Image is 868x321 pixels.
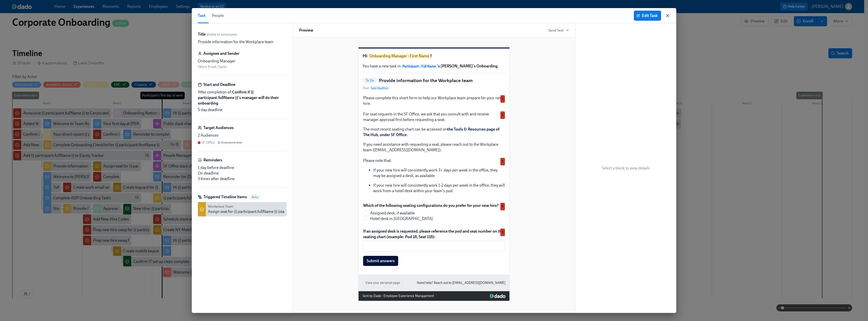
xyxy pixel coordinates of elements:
[500,203,505,210] div: Used by SF Office audience
[198,176,287,182] div: 3 times after deadline
[401,64,437,68] span: Participant : Full Name
[363,63,505,69] p: You have a new task in .
[500,111,505,119] div: S
[363,95,505,107] div: Please complete this short form to help our Workplace team prepare for your new hire.S
[500,229,505,236] div: Used by SF Office audience
[370,86,389,90] span: Task Deadline
[363,157,505,198] div: Please note that: If your new hire will consistently work 3+ days per week in the office, they ma...
[207,32,237,37] span: Visible to employees
[203,157,222,163] h6: Reminders
[198,39,274,45] p: Provide information for the Workplace team
[401,64,498,68] strong: 's [PERSON_NAME]'s Onboarding
[198,89,287,106] span: After completion of:
[368,53,430,59] span: Onboarding Manager : First Name
[575,23,676,313] div: Select a block to view details
[363,86,389,91] span: Due
[201,140,215,145] div: SF Office
[198,65,227,69] span: ( Work Email, Slack )
[249,195,261,199] span: Beta
[198,58,287,64] div: Onboarding Manager
[198,107,223,113] span: 5 day deadline
[363,293,434,299] div: Sent by Dado - Employee Experience Management
[203,194,247,200] h6: Triggered Timeline Items
[363,279,403,287] button: View your personal page
[198,170,287,176] div: On deadline
[203,125,234,131] h6: Target Audiences
[198,202,287,216] div: Workplace TeamAssign seat for {{ participant.fullName }} (starting {{ participant.startDate | MMM...
[363,202,505,224] div: Which of the following seating configurations do you prefer for your new hire?Assigned desk, if a...
[365,280,400,285] span: View your personal page
[203,51,239,56] h6: Assignee and Sender
[363,228,505,266] div: If an assigned desk is requested, please reference the pod and seat number on the seating chart (...
[500,95,505,103] div: Used by SF Office audience
[198,12,206,19] span: Task
[637,13,658,18] span: Edit Task
[208,209,367,214] div: Assign seat for {{ participant.fullName }} (starting {{ participant.startDate | MMM DD YYYY }})
[548,28,569,33] button: Send Test
[490,294,505,298] img: Dado
[208,204,233,209] strong: Workplace Team
[203,82,235,87] h6: Start and Deadline
[379,77,473,84] h5: Provide information for the Workplace team
[500,158,505,165] div: Used by SF Office audience
[363,53,505,59] h1: Hi !
[634,11,661,21] button: Edit Task
[198,133,287,138] div: 2 Audiences
[363,79,377,82] span: To Do
[221,140,242,145] div: Everyone else
[198,165,287,170] div: 1 day before deadline
[212,12,224,19] span: People
[198,90,279,106] strong: Confirm if ​{​{ participant.fullName }}'s manager will do their onboarding
[363,111,505,153] div: For seat requests in the SF Office, we ask that you consult with and receive manager approval fir...
[299,28,313,33] h6: Preview
[198,32,206,37] label: Title
[417,280,505,286] a: Need help? Reach out to [EMAIL_ADDRESS][DOMAIN_NAME]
